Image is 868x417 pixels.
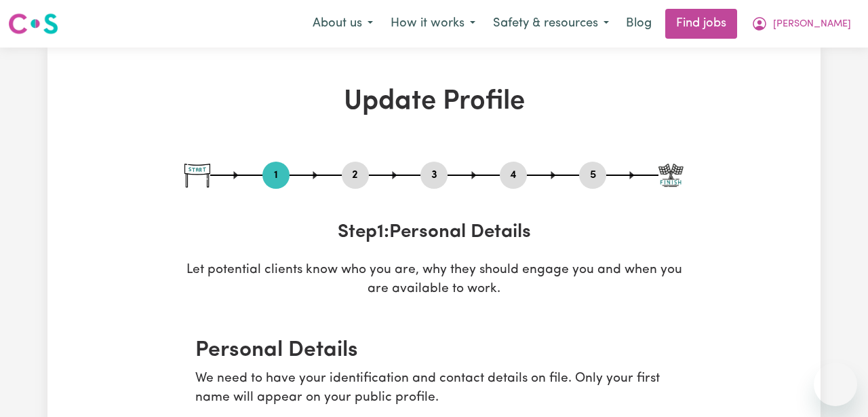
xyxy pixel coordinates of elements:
p: Let potential clients know who you are, why they should engage you and when you are available to ... [184,261,684,300]
button: Go to step 5 [579,166,606,184]
button: Go to step 1 [262,166,290,184]
button: Go to step 3 [420,166,448,184]
button: My Account [743,10,860,38]
a: Blog [618,9,660,39]
a: Careseekers logo [8,8,58,39]
span: [PERSON_NAME] [773,17,851,32]
h2: Personal Details [195,338,673,363]
button: Go to step 4 [500,166,527,184]
iframe: Button to launch messaging window [814,363,857,406]
a: Find jobs [665,9,737,39]
button: About us [304,10,382,38]
img: Careseekers logo [8,12,58,36]
p: We need to have your identification and contact details on file. Only your first name will appear... [195,369,673,409]
h3: Step 1 : Personal Details [184,221,684,244]
button: How it works [382,10,484,38]
h1: Update Profile [184,86,684,118]
button: Go to step 2 [342,166,369,184]
button: Safety & resources [484,10,618,38]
